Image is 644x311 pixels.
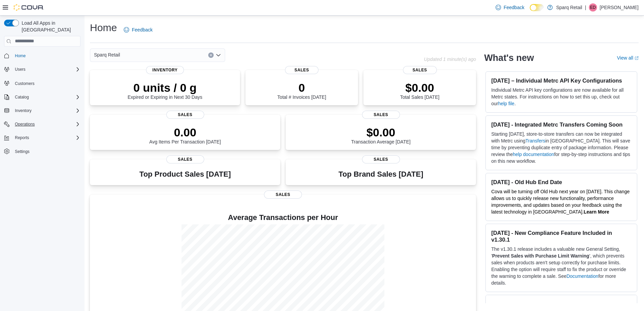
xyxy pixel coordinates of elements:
[12,134,80,142] span: Reports
[617,55,639,61] a: View allExternal link
[530,4,544,11] input: Dark Mode
[491,189,629,215] span: Cova will be turning off Old Hub next year on [DATE]. This change allows us to quickly release ne...
[498,101,514,106] a: help file
[492,253,589,259] strong: Prevent Sales with Purchase Limit Warning
[484,52,534,63] h2: What's new
[264,191,302,199] span: Sales
[362,155,400,163] span: Sales
[14,4,44,11] img: Cova
[4,48,80,174] nav: Complex example
[351,126,411,145] div: Transaction Average [DATE]
[491,77,631,84] h3: [DATE] – Individual Metrc API Key Configurations
[121,23,155,37] a: Feedback
[15,121,35,127] span: Operations
[491,229,631,243] h3: [DATE] - New Compliance Feature Included in v1.30.1
[166,111,204,119] span: Sales
[146,66,184,74] span: Inventory
[525,138,545,143] a: Transfers
[285,66,319,74] span: Sales
[139,170,231,178] h3: Top Product Sales [DATE]
[12,80,37,88] a: Customers
[556,3,582,12] p: Sparq Retail
[12,52,28,60] a: Home
[491,179,631,185] h3: [DATE] - Old Hub End Date
[585,3,586,12] p: |
[491,121,631,128] h3: [DATE] - Integrated Metrc Transfers Coming Soon
[400,81,439,100] div: Total Sales [DATE]
[584,209,609,215] a: Learn More
[590,3,596,12] span: ED
[351,126,411,139] p: $0.00
[12,51,80,60] span: Home
[12,120,80,128] span: Operations
[15,149,29,154] span: Settings
[589,3,597,12] div: Emily Driver
[491,246,631,286] p: The v1.30.1 release includes a valuable new General Setting, ' ', which prevents sales when produ...
[491,87,631,107] p: Individual Metrc API key configurations are now available for all Metrc states. For instructions ...
[12,93,31,101] button: Catalog
[149,126,221,139] p: 0.00
[15,53,26,59] span: Home
[1,119,83,129] button: Operations
[635,56,639,60] svg: External link
[424,57,476,62] p: Updated 1 minute(s) ago
[208,52,214,58] button: Clear input
[400,81,439,94] p: $0.00
[128,81,202,100] div: Expired or Expiring in Next 30 Days
[15,135,29,140] span: Reports
[90,21,117,35] h1: Home
[128,81,202,94] p: 0 units / 0 g
[567,273,598,279] a: Documentation
[15,81,34,86] span: Customers
[15,67,25,72] span: Users
[277,81,326,94] p: 0
[403,66,437,74] span: Sales
[15,108,31,113] span: Inventory
[12,65,80,73] span: Users
[15,94,29,100] span: Catalog
[338,170,423,178] h3: Top Brand Sales [DATE]
[12,148,32,156] a: Settings
[94,51,120,59] span: Sparq Retail
[166,155,204,163] span: Sales
[1,147,83,156] button: Settings
[12,79,80,87] span: Customers
[12,134,32,142] button: Reports
[12,107,80,115] span: Inventory
[132,26,152,33] span: Feedback
[491,131,631,164] p: Starting [DATE], store-to-store transfers can now be integrated with Metrc using in [GEOGRAPHIC_D...
[504,4,524,11] span: Feedback
[1,106,83,115] button: Inventory
[12,120,38,128] button: Operations
[95,214,471,222] h4: Average Transactions per Hour
[277,81,326,100] div: Total # Invoices [DATE]
[362,111,400,119] span: Sales
[600,3,639,12] p: [PERSON_NAME]
[1,65,83,74] button: Users
[1,51,83,61] button: Home
[149,126,221,145] div: Avg Items Per Transaction [DATE]
[216,52,221,58] button: Open list of options
[12,107,34,115] button: Inventory
[1,78,83,88] button: Customers
[12,147,80,156] span: Settings
[1,133,83,142] button: Reports
[1,92,83,102] button: Catalog
[513,152,554,157] a: help documentation
[19,20,80,33] span: Load All Apps in [GEOGRAPHIC_DATA]
[493,1,527,14] a: Feedback
[12,65,28,73] button: Users
[12,93,80,101] span: Catalog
